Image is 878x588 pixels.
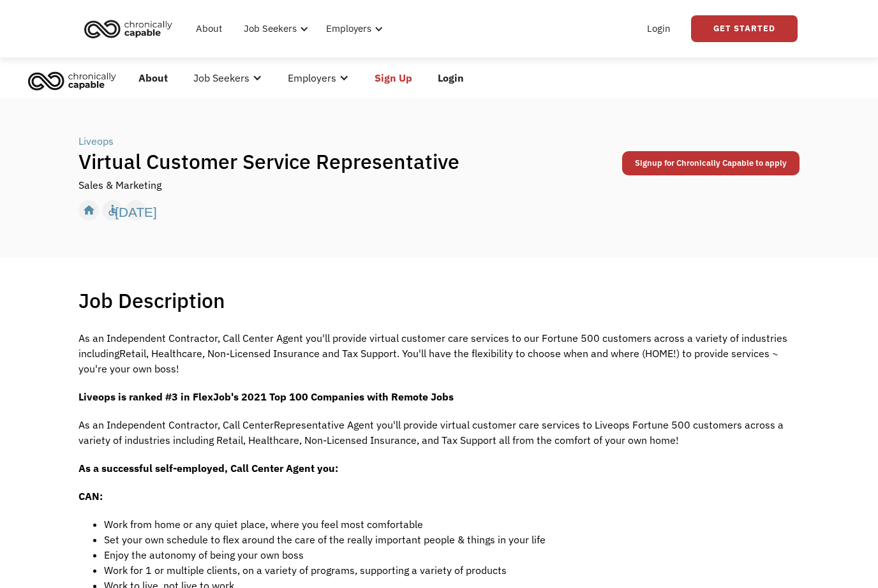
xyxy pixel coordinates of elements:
a: About [126,57,181,98]
div: Employers [275,57,362,98]
img: Chronically Capable logo [80,15,176,43]
li: Set your own schedule to flex around the care of the really important people & things in your life [104,532,800,547]
a: Liveops [78,133,117,149]
div: Job Seekers [244,21,297,36]
a: Sign Up [362,57,425,98]
a: Signup for Chronically Capable to apply [622,151,800,175]
p: As an Independent Contractor, Call CenterRepresentative Agent you'll provide virtual customer car... [78,417,800,448]
div: Employers [318,8,387,49]
a: Login [639,8,678,49]
div: Job Seekers [181,57,275,98]
img: Chronically Capable logo [24,66,120,95]
li: Work for 1 or multiple clients, on a variety of programs, supporting a variety of products [104,562,800,578]
div: accessible [106,201,119,220]
div: Employers [288,70,336,85]
div: Job Seekers [193,70,249,85]
li: Enjoy the autonomy of being your own boss [104,547,800,562]
a: Get Started [691,15,798,42]
a: About [188,8,230,49]
li: Work from home or any quiet place, where you feel most comfortable [104,517,800,532]
strong: Liveops is ranked #3 in FlexJob's 2021 Top 100 Companies with Remote Jobs [78,390,454,403]
div: Job Seekers [236,8,312,49]
div: Sales & Marketing [78,177,161,193]
strong: CAN: [78,490,103,503]
div: Employers [326,21,371,36]
div: Liveops [78,133,114,149]
a: Login [425,57,477,98]
p: As an Independent Contractor, Call Center Agent you'll provide virtual customer care services to ... [78,330,800,376]
h1: Virtual Customer Service Representative [78,149,620,174]
div: [DATE] [115,201,156,220]
strong: As a successful self-employed, Call Center Agent you: [78,462,338,474]
h1: Job Description [78,288,225,313]
a: home [80,15,182,43]
div: home [82,201,96,220]
a: home [24,66,126,95]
